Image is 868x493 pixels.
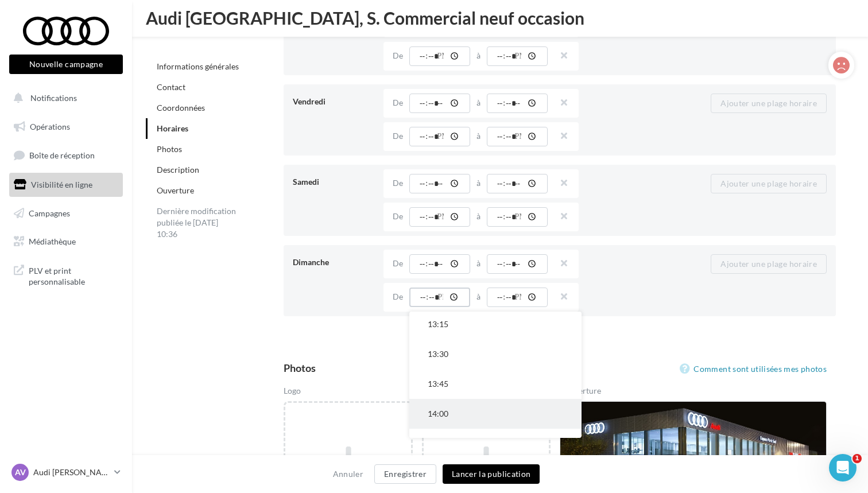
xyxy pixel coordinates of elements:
a: Informations générales [157,61,239,71]
span: AV [15,467,26,478]
button: 13:45 [409,369,582,399]
label: à [476,132,480,140]
div: Photos [284,363,316,373]
div: Dernière modification publiée le [DATE] 10:36 [146,201,249,244]
button: Lancer la publication [443,464,540,484]
button: Nouvelle campagne [9,55,123,74]
span: 1 [852,454,862,463]
a: Photos [157,144,182,154]
button: Ajouter une plage horaire [711,254,827,274]
button: Ajouter une plage horaire [711,94,827,113]
label: à [476,212,480,220]
label: à [476,52,480,60]
div: Couverture [560,385,827,401]
span: Boîte de réception [29,150,95,160]
span: Notifications [30,93,77,103]
label: à [476,259,480,267]
button: 14:00 [409,399,582,429]
label: De [393,179,403,187]
a: Médiathèque [7,230,125,254]
label: De [393,293,403,301]
label: à [476,99,480,107]
button: 13:30 [409,339,582,369]
div: Logo [284,385,412,401]
a: Ouverture [157,185,194,195]
p: Audi [PERSON_NAME] [33,467,110,478]
button: 13:15 [409,309,582,339]
label: à [476,179,480,187]
label: De [393,99,403,107]
div: Samedi [293,172,374,192]
button: Notifications [7,86,121,110]
a: Comment sont utilisées mes photos [680,362,827,376]
label: De [393,52,403,60]
span: Visibilité en ligne [31,180,92,189]
a: Campagnes [7,201,125,226]
button: Ajouter une plage horaire [711,174,827,193]
label: à [476,293,480,301]
div: Dimanche [293,252,374,273]
a: Coordonnées [157,103,205,112]
a: AV Audi [PERSON_NAME] [9,461,123,483]
span: Médiathèque [29,236,76,246]
div: Vendredi [293,91,374,112]
button: Annuler [328,467,368,481]
label: De [393,259,403,267]
a: PLV et print personnalisable [7,258,125,292]
label: De [393,212,403,220]
span: Audi [GEOGRAPHIC_DATA], S. Commercial neuf occasion [146,9,584,26]
iframe: Intercom live chat [829,454,857,482]
span: Opérations [30,122,70,131]
a: Horaires [157,123,188,133]
span: PLV et print personnalisable [29,263,118,288]
a: Opérations [7,115,125,139]
a: Description [157,165,199,174]
button: 14:15 [409,429,582,459]
label: De [393,132,403,140]
a: Contact [157,82,185,92]
button: Enregistrer [374,464,436,484]
a: Visibilité en ligne [7,173,125,197]
a: Boîte de réception [7,143,125,168]
span: Campagnes [29,208,70,218]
